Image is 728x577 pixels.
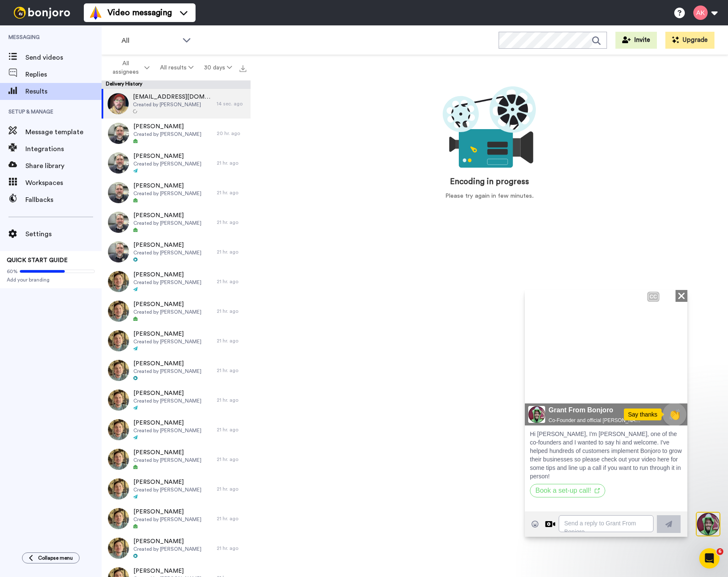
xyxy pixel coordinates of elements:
span: [PERSON_NAME] [133,211,201,220]
button: Export all results that match these filters now. [237,61,249,74]
img: Full screen [146,95,155,104]
a: [PERSON_NAME]Created by [PERSON_NAME]21 hr. ago [102,296,251,326]
span: Replies [25,69,102,80]
img: 34daeb8c-3230-4bed-be77-3ff50917f8d8-thumb.jpg [108,508,129,529]
a: [PERSON_NAME]Created by [PERSON_NAME]21 hr. ago [102,267,251,296]
img: ca7d8545-b157-4ad4-bbfe-a97c53e1bb17-thumb.jpg [108,330,129,351]
span: [PERSON_NAME] [133,567,201,575]
img: 351230aa-0e92-4803-bd7d-3ce6f90970c4-thumb.jpg [108,538,129,559]
img: 3d5da895-7b4b-43f9-99c9-efb4293361b3-thumb.jpg [108,93,129,114]
div: Open on new window [70,198,75,203]
div: 21 hr. ago [217,545,246,552]
img: 3183ab3e-59ed-45f6-af1c-10226f767056-1659068401.jpg [3,116,20,133]
img: 10fc4daa-cc3e-4c6f-953d-0a8ccd19ec25-thumb.jpg [108,419,129,440]
span: Created by [PERSON_NAME] [133,398,201,404]
span: Grant From Bonjoro [24,115,117,125]
img: bj-logo-header-white.svg [10,7,74,19]
a: [PERSON_NAME]Created by [PERSON_NAME]21 hr. ago [102,207,251,237]
div: 20 hr. ago [217,130,246,137]
img: Mute/Unmute [130,95,138,104]
div: Delivery History [102,80,251,89]
span: 👏 [138,117,161,132]
span: Created by [PERSON_NAME] [133,546,201,552]
span: Created by [PERSON_NAME] [133,160,201,167]
span: Settings [25,229,102,239]
span: [PERSON_NAME] [133,448,201,457]
img: b8707859-664a-40de-84cd-b5809d3e4d18-thumb.jpg [108,360,129,381]
button: Invite [615,32,657,49]
span: Add your branding [7,276,95,283]
span: Send videos [25,52,102,63]
img: 3183ab3e-59ed-45f6-af1c-10226f767056-1659068401.jpg [1,2,24,25]
a: [PERSON_NAME]Created by [PERSON_NAME]21 hr. ago [102,326,251,356]
iframe: Intercom live chat [699,548,720,569]
div: 21 hr. ago [217,515,246,522]
button: All assignees [103,56,155,80]
a: [PERSON_NAME]Created by [PERSON_NAME]20 hr. ago [102,119,251,148]
span: Created by [PERSON_NAME] [133,427,201,434]
div: animation [443,80,536,176]
span: Share library [25,161,102,171]
span: Created by [PERSON_NAME] [133,368,201,375]
div: Say thanks [99,119,137,130]
span: [PERSON_NAME] [133,389,201,398]
button: 30 days [199,60,237,75]
span: All assignees [108,59,143,76]
div: 21 hr. ago [217,426,246,433]
span: Created by [PERSON_NAME] [133,486,201,493]
span: Created by [PERSON_NAME] [133,220,201,226]
span: Created by [PERSON_NAME] [133,457,201,464]
img: 5b39f758-8c03-4b05-b3ba-3db4c3554a3d-thumb.jpg [108,478,129,500]
div: 00:33 | 00:36 [25,94,64,105]
span: [PERSON_NAME] [133,508,201,516]
span: Created by [PERSON_NAME] [133,190,201,197]
a: [PERSON_NAME]Created by [PERSON_NAME]21 hr. ago [102,148,251,178]
span: Created by [PERSON_NAME] [133,338,201,345]
button: Collapse menu [22,552,80,563]
button: All results [155,60,199,75]
span: Created by [PERSON_NAME] [133,309,201,315]
span: Message template [25,127,102,137]
span: [PERSON_NAME] [133,478,201,486]
span: Created by [PERSON_NAME] [133,249,201,256]
div: 21 hr. ago [217,397,246,403]
span: Results [25,86,102,97]
div: Please try again in few minutes. [445,192,534,201]
a: [PERSON_NAME]Created by [PERSON_NAME]21 hr. ago [102,415,251,444]
span: Integrations [25,144,102,154]
button: 👏 [138,113,161,136]
a: [PERSON_NAME]Created by [PERSON_NAME]21 hr. ago [102,533,251,563]
img: ee9f9ab4-fda8-469a-acb4-764c8c032cf1-thumb.jpg [108,271,129,292]
a: [PERSON_NAME]Created by [PERSON_NAME]21 hr. ago [102,385,251,415]
div: Reply by Video [20,229,30,239]
span: Fallbacks [25,195,102,205]
span: [PERSON_NAME] [133,537,201,546]
div: 21 hr. ago [217,337,246,344]
span: Co-Founder and official [PERSON_NAME] welcomer-er :-) [24,127,117,134]
span: [PERSON_NAME] [133,330,201,338]
img: 82ac12f1-717c-4201-9e4d-2b995975051c-thumb.jpg [108,389,129,411]
span: Collapse menu [38,555,73,561]
span: Created by [PERSON_NAME] [133,101,212,108]
div: 21 hr. ago [217,486,246,492]
span: [PERSON_NAME] [133,152,201,160]
a: [PERSON_NAME]Created by [PERSON_NAME]21 hr. ago [102,444,251,474]
span: 60% [7,268,18,275]
span: Created by [PERSON_NAME] [133,131,201,138]
div: 14 sec. ago [217,100,246,107]
a: [PERSON_NAME]Created by [PERSON_NAME]21 hr. ago [102,504,251,533]
span: [PERSON_NAME] [133,241,201,249]
span: Video messaging [108,7,172,19]
img: b277a1f6-68cd-4774-81be-0cc349968117-thumb.jpg [108,152,129,174]
button: Upgrade [665,32,714,49]
span: [PERSON_NAME] [133,419,201,427]
span: [PERSON_NAME] [133,182,201,190]
span: Workspaces [25,178,102,188]
img: export.svg [240,65,246,72]
a: [EMAIL_ADDRESS][DOMAIN_NAME]Created by [PERSON_NAME]14 sec. ago [102,89,251,119]
span: [PERSON_NAME] [133,359,201,368]
div: 21 hr. ago [217,367,246,374]
img: 4428af2f-7bac-4e1e-bb82-76b3e7437026-thumb.jpg [108,123,129,144]
div: 21 hr. ago [217,160,246,166]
